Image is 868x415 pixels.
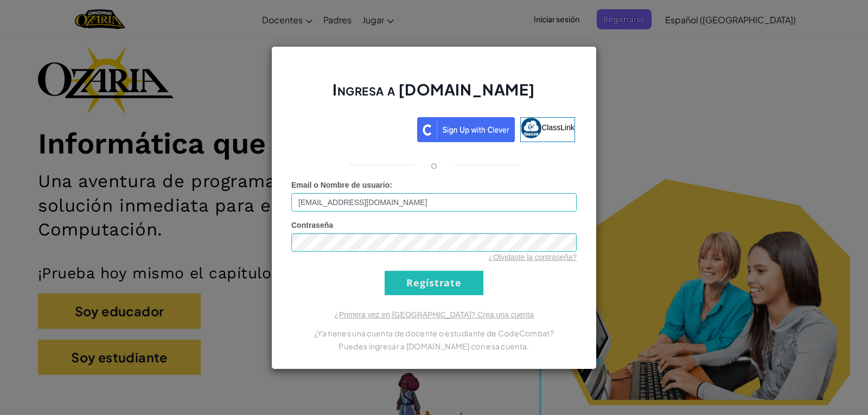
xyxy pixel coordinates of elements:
[291,221,333,229] span: Contraseña
[291,79,577,111] h2: Ingresa a [DOMAIN_NAME]
[541,123,575,131] span: ClassLink
[521,118,541,138] img: classlink-logo-small.png
[288,116,417,140] iframe: Botón Iniciar sesión con Google
[291,327,577,340] p: ¿Ya tienes una cuenta de docente o estudiante de CodeCombat?
[431,158,437,171] p: o
[291,340,577,353] p: Puedes ingresar a [DOMAIN_NAME] con esa cuenta.
[291,181,390,189] span: Email o Nombre de usuario
[334,310,534,319] a: ¿Primera vez en [GEOGRAPHIC_DATA]? Crea una cuenta
[417,117,515,142] img: clever_sso_button@2x.png
[385,271,483,295] input: Regístrate
[488,253,577,261] a: ¿Olvidaste la contraseña?
[291,180,392,190] label: :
